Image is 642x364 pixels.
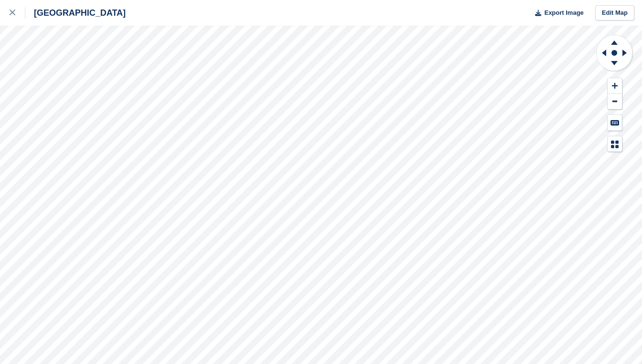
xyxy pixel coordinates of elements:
a: Edit Map [595,5,634,21]
button: Map Legend [608,136,622,152]
button: Export Image [529,5,584,21]
div: [GEOGRAPHIC_DATA] [25,7,126,19]
span: Export Image [544,8,583,18]
button: Zoom Out [608,94,622,110]
button: Keyboard Shortcuts [608,115,622,131]
button: Zoom In [608,78,622,94]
